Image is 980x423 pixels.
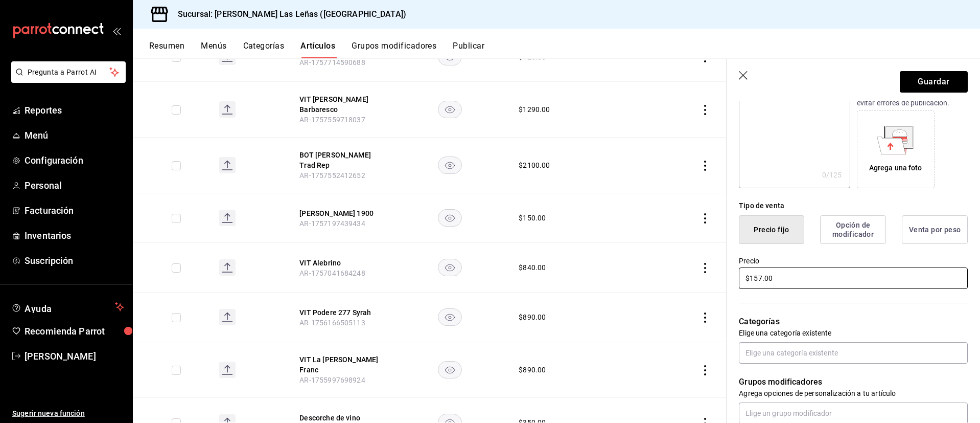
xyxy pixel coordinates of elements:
span: Inventarios [25,229,124,242]
span: Facturación [25,204,124,217]
button: availability-product [438,101,462,118]
button: open_drawer_menu [112,27,121,35]
button: Grupos modificadores [352,41,436,58]
div: $ 1290.00 [519,104,550,115]
span: AR-1757714590688 [299,58,365,66]
a: Pregunta a Parrot AI [7,74,126,85]
h3: Sucursal: [PERSON_NAME] Las Leñas ([GEOGRAPHIC_DATA]) [170,8,406,20]
div: 0 /125 [822,170,842,180]
div: Agrega una foto [859,113,932,186]
span: Sugerir nueva función [12,408,124,419]
div: $ 890.00 [519,365,546,375]
span: Configuración [25,153,124,167]
button: availability-product [438,361,462,379]
button: availability-product [438,308,462,326]
button: edit-product-location [299,354,381,375]
div: $ 840.00 [519,262,546,273]
p: Categorías [739,316,968,328]
button: Artículos [300,41,335,58]
button: availability-product [438,259,462,276]
p: Grupos modificadores [739,376,968,388]
button: edit-product-location [299,258,381,268]
div: Tipo de venta [739,201,968,211]
button: actions [700,365,710,375]
button: Publicar [453,41,484,58]
span: Pregunta a Parrot AI [28,67,110,78]
div: navigation tabs [149,41,980,58]
button: edit-product-location [299,94,381,115]
button: actions [700,263,710,273]
button: Pregunta a Parrot AI [11,61,126,83]
button: Precio fijo [739,215,804,244]
button: availability-product [438,209,462,227]
div: $ 150.00 [519,213,546,223]
button: edit-product-location [299,307,381,318]
button: actions [700,313,710,323]
span: AR-1757559718037 [299,116,365,124]
span: Ayuda [25,301,111,313]
button: actions [700,105,710,115]
span: AR-1756166505113 [299,319,365,327]
span: AR-1757041684248 [299,269,365,277]
button: actions [700,213,710,224]
span: AR-1757552412652 [299,171,365,180]
span: Menú [25,128,124,142]
button: Venta por peso [902,215,968,244]
button: availability-product [438,157,462,174]
span: AR-1755997698924 [299,376,365,384]
span: Recomienda Parrot [25,324,124,338]
button: Guardar [900,71,968,93]
div: $ 2100.00 [519,160,550,170]
div: Agrega una foto [869,163,922,173]
input: Elige una categoría existente [739,342,968,364]
label: Precio [739,257,968,264]
button: actions [700,161,710,171]
button: Resumen [149,41,184,58]
button: edit-product-location [299,413,381,423]
button: Opción de modificador [820,215,886,244]
span: Personal [25,179,124,192]
button: edit-product-location [299,208,381,218]
span: AR-1757197439434 [299,219,365,228]
span: [PERSON_NAME] [25,349,124,363]
button: Categorías [243,41,285,58]
button: Menús [201,41,226,58]
span: Suscripción [25,254,124,268]
p: Elige una categoría existente [739,328,968,338]
p: Agrega opciones de personalización a tu artículo [739,388,968,398]
button: edit-product-location [299,150,381,170]
div: $ 890.00 [519,312,546,322]
input: $0.00 [739,268,968,289]
span: Reportes [25,103,124,117]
